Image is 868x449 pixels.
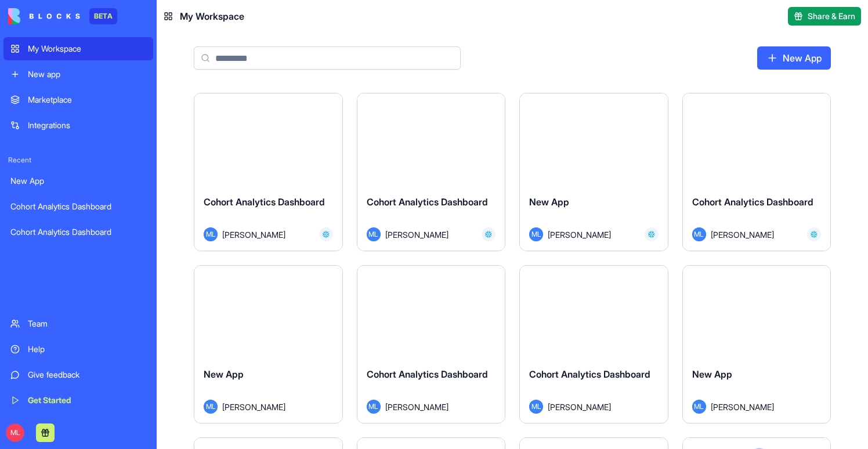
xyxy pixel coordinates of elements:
[323,231,330,238] img: snowflake-bug-color-rgb_2x_aezrrj.png
[548,229,611,241] span: [PERSON_NAME]
[3,389,153,412] a: Get Started
[519,93,668,251] a: New AppML[PERSON_NAME]
[757,46,831,70] a: New App
[28,94,146,106] div: Marketplace
[788,7,861,26] button: Share & Earn
[3,195,153,218] a: Cohort Analytics Dashboard
[3,114,153,137] a: Integrations
[519,265,668,423] a: Cohort Analytics DashboardML[PERSON_NAME]
[357,93,506,251] a: Cohort Analytics DashboardML[PERSON_NAME]
[811,231,818,238] img: snowflake-bug-color-rgb_2x_aezrrj.png
[711,401,774,413] span: [PERSON_NAME]
[385,229,449,241] span: [PERSON_NAME]
[692,400,706,414] span: ML
[28,120,146,131] div: Integrations
[357,265,506,423] a: Cohort Analytics DashboardML[PERSON_NAME]
[682,265,831,423] a: New AppML[PERSON_NAME]
[808,10,855,22] span: Share & Earn
[3,169,153,193] a: New App
[682,93,831,251] a: Cohort Analytics DashboardML[PERSON_NAME]
[3,37,153,60] a: My Workspace
[367,400,381,414] span: ML
[3,312,153,335] a: Team
[8,8,80,24] img: logo
[711,229,774,241] span: [PERSON_NAME]
[692,196,813,208] span: Cohort Analytics Dashboard
[529,196,569,208] span: New App
[6,423,24,442] span: ML
[89,8,117,24] div: BETA
[648,231,655,238] img: snowflake-bug-color-rgb_2x_aezrrj.png
[204,227,218,241] span: ML
[222,401,285,413] span: [PERSON_NAME]
[3,155,153,165] span: Recent
[3,363,153,386] a: Give feedback
[194,265,343,423] a: New AppML[PERSON_NAME]
[28,343,146,355] div: Help
[692,227,706,241] span: ML
[367,368,488,380] span: Cohort Analytics Dashboard
[10,226,146,238] div: Cohort Analytics Dashboard
[385,401,449,413] span: [PERSON_NAME]
[194,93,343,251] a: Cohort Analytics DashboardML[PERSON_NAME]
[204,368,244,380] span: New App
[180,9,244,23] span: My Workspace
[367,227,381,241] span: ML
[529,400,543,414] span: ML
[10,175,146,187] div: New App
[3,88,153,111] a: Marketplace
[10,201,146,212] div: Cohort Analytics Dashboard
[204,196,325,208] span: Cohort Analytics Dashboard
[8,8,117,24] a: BETA
[529,227,543,241] span: ML
[28,394,146,406] div: Get Started
[692,368,732,380] span: New App
[3,63,153,86] a: New app
[485,231,492,238] img: snowflake-bug-color-rgb_2x_aezrrj.png
[3,338,153,361] a: Help
[28,43,146,55] div: My Workspace
[548,401,611,413] span: [PERSON_NAME]
[222,229,285,241] span: [PERSON_NAME]
[28,318,146,329] div: Team
[3,220,153,244] a: Cohort Analytics Dashboard
[529,368,650,380] span: Cohort Analytics Dashboard
[28,369,146,381] div: Give feedback
[204,400,218,414] span: ML
[28,68,146,80] div: New app
[367,196,488,208] span: Cohort Analytics Dashboard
